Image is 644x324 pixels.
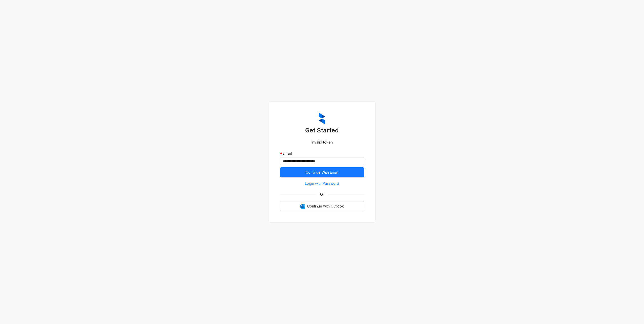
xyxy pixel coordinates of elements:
[317,192,328,197] span: Or
[280,126,364,134] h3: Get Started
[307,203,344,209] span: Continue with Outlook
[280,140,364,145] div: Invalid token
[280,167,364,177] button: Continue With Email
[300,204,305,209] img: Outlook
[305,181,339,186] span: Login with Password
[280,179,364,188] button: Login with Password
[306,170,338,175] span: Continue With Email
[280,151,364,156] div: Email
[280,201,364,211] button: OutlookContinue with Outlook
[319,113,325,124] img: ZumaIcon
